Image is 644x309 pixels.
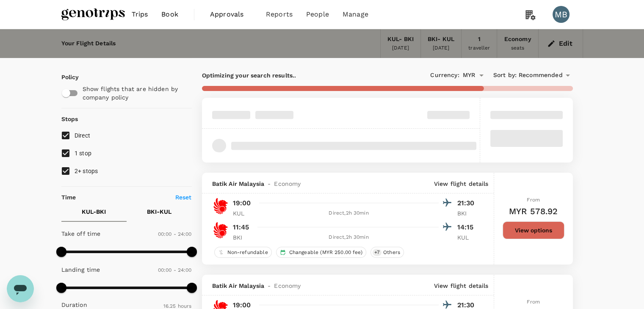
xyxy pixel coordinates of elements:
[259,233,439,242] div: Direct , 2h 30min
[158,231,192,237] span: 00:00 - 24:00
[457,209,478,218] p: BKI
[161,9,178,19] span: Book
[233,209,254,218] p: KUL
[147,207,171,216] p: BKI - KUL
[212,179,265,188] span: Batik Air Malaysia
[163,303,192,309] span: 16.25 hours
[392,44,409,52] div: [DATE]
[433,44,450,52] div: [DATE]
[370,247,404,258] div: +7Others
[343,9,368,19] span: Manage
[61,193,76,201] p: Time
[61,116,78,122] strong: Stops
[468,44,490,52] div: traveller
[373,249,381,256] span: + 7
[553,6,569,23] div: MB
[75,150,92,157] span: 1 stop
[233,222,249,232] p: 11:45
[276,247,366,258] div: Changeable (MYR 250.00 fee)
[503,221,564,239] button: View options
[274,281,301,290] span: Economy
[264,281,274,290] span: -
[210,9,252,19] span: Approvals
[61,229,101,238] p: Take off time
[212,222,229,239] img: OD
[132,9,148,19] span: Trips
[233,233,254,242] p: BKI
[266,9,293,19] span: Reports
[387,35,414,44] div: KUL - BKI
[61,301,87,309] p: Duration
[527,197,540,203] span: From
[475,69,487,81] button: Open
[527,299,540,305] span: From
[286,249,366,256] span: Changeable (MYR 250.00 fee)
[82,207,106,216] p: KUL - BKI
[61,5,125,24] img: Genotrips - ALL
[434,179,489,188] p: View flight details
[457,198,478,208] p: 21:30
[7,275,34,302] iframe: Button to launch messaging window
[504,35,531,44] div: Economy
[61,39,116,48] div: Your Flight Details
[61,73,69,81] p: Policy
[175,193,192,201] p: Reset
[274,179,301,188] span: Economy
[259,209,439,218] div: Direct , 2h 30min
[83,85,186,102] p: Show flights that are hidden by company policy
[430,71,459,80] span: Currency :
[493,71,517,80] span: Sort by :
[233,198,251,208] p: 19:00
[212,281,265,290] span: Batik Air Malaysia
[519,71,563,80] span: Recommended
[511,44,525,52] div: seats
[75,132,91,139] span: Direct
[264,179,274,188] span: -
[214,247,272,258] div: Non-refundable
[545,37,576,50] button: Edit
[457,222,478,232] p: 14:15
[434,281,489,290] p: View flight details
[380,249,404,256] span: Others
[61,265,100,274] p: Landing time
[306,9,329,19] span: People
[202,71,387,80] p: Optimizing your search results..
[75,168,98,174] span: 2+ stops
[158,267,192,273] span: 00:00 - 24:00
[509,204,558,218] h6: MYR 578.92
[224,249,271,256] span: Non-refundable
[478,35,481,44] div: 1
[457,233,478,242] p: KUL
[212,198,229,215] img: OD
[428,35,454,44] div: BKI - KUL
